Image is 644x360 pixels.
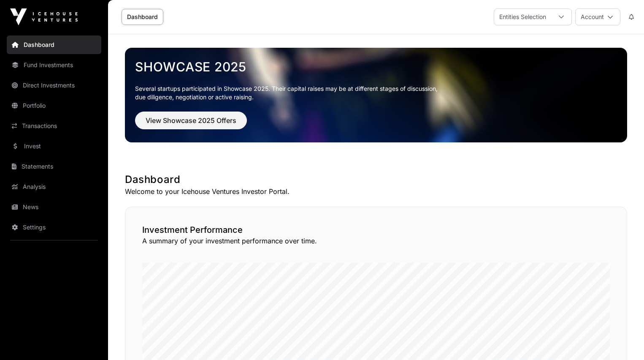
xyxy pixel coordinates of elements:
[7,76,101,95] a: Direct Investments
[146,115,236,125] span: View Showcase 2025 Offers
[7,35,101,54] a: Dashboard
[7,137,101,155] a: Invest
[7,117,101,135] a: Transactions
[135,85,617,101] p: Several startups participated in Showcase 2025. Their capital raises may be at different stages o...
[7,198,101,216] a: News
[125,48,627,142] img: Showcase 2025
[10,8,78,25] img: Icehouse Ventures Logo
[135,120,247,128] a: View Showcase 2025 Offers
[7,177,101,196] a: Analysis
[7,96,101,115] a: Portfolio
[135,112,247,129] button: View Showcase 2025 Offers
[142,236,610,246] p: A summary of your investment performance over time.
[135,59,617,74] a: Showcase 2025
[575,8,620,25] button: Account
[7,56,101,74] a: Fund Investments
[142,224,610,236] h2: Investment Performance
[125,186,627,196] p: Welcome to your Icehouse Ventures Investor Portal.
[7,157,101,176] a: Statements
[122,9,163,25] a: Dashboard
[494,9,551,25] div: Entities Selection
[7,218,101,237] a: Settings
[125,173,627,186] h1: Dashboard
